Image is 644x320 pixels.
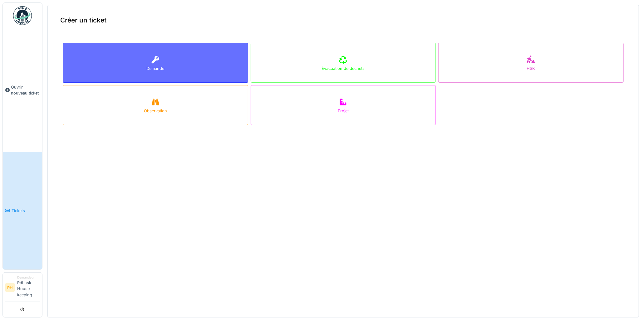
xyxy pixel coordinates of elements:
span: Tickets [12,208,40,214]
div: Demande [146,65,164,71]
div: Évacuation de déchets [322,65,365,71]
div: Observation [144,108,167,114]
img: Badge_color-CXgf-gQk.svg [13,6,32,25]
span: Ouvrir nouveau ticket [11,84,40,96]
li: Rdi hsk House keeping [17,275,40,300]
div: Créer un ticket [48,5,639,35]
a: Tickets [3,152,42,269]
a: RH DemandeurRdi hsk House keeping [5,275,40,302]
div: Projet [338,108,349,114]
div: Demandeur [17,275,40,280]
li: RH [5,283,15,292]
a: Ouvrir nouveau ticket [3,28,42,152]
div: HSK [527,65,535,71]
